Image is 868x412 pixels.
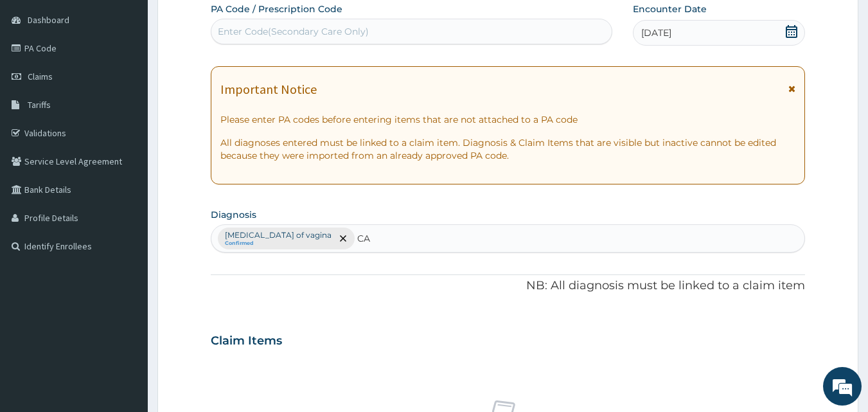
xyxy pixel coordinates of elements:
[67,72,216,89] div: Chat with us now
[211,278,806,294] p: NB: All diagnosis must be linked to a claim item
[337,233,349,244] span: remove selection option
[225,230,332,240] p: [MEDICAL_DATA] of vagina
[28,71,53,82] span: Claims
[211,6,242,37] div: Minimize live chat window
[6,275,245,320] textarea: Type your message and hit 'Enter'
[211,208,256,221] label: Diagnosis
[75,124,177,254] span: We're online!
[28,14,69,26] span: Dashboard
[633,3,707,15] label: Encounter Date
[211,3,342,15] label: PA Code / Prescription Code
[218,25,369,38] div: Enter Code(Secondary Care Only)
[24,64,52,96] img: d_794563401_company_1708531726252_794563401
[211,334,282,348] h3: Claim Items
[220,82,317,96] h1: Important Notice
[220,113,796,126] p: Please enter PA codes before entering items that are not attached to a PA code
[220,136,796,162] p: All diagnoses entered must be linked to a claim item. Diagnosis & Claim Items that are visible bu...
[28,99,51,111] span: Tariffs
[641,26,671,39] span: [DATE]
[225,240,332,247] small: Confirmed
